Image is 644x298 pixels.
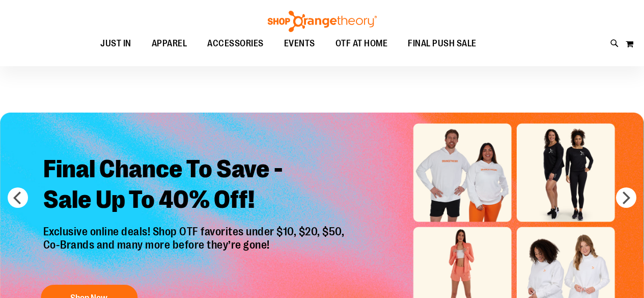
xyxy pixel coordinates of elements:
span: OTF AT HOME [335,32,388,55]
span: ACCESSORIES [207,32,264,55]
a: APPAREL [142,32,198,56]
span: FINAL PUSH SALE [408,32,477,55]
h2: Final Chance To Save - Sale Up To 40% Off! [36,146,355,225]
img: Shop Orangetheory [266,11,378,32]
a: ACCESSORIES [197,32,274,56]
p: Exclusive online deals! Shop OTF favorites under $10, $20, $50, Co-Brands and many more before th... [36,225,355,275]
a: EVENTS [274,32,325,56]
a: JUST IN [90,32,142,56]
a: OTF AT HOME [325,32,398,56]
a: FINAL PUSH SALE [398,32,487,56]
button: next [616,187,636,208]
span: APPAREL [152,32,187,55]
span: JUST IN [100,32,131,55]
span: EVENTS [284,32,315,55]
button: prev [8,187,28,208]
